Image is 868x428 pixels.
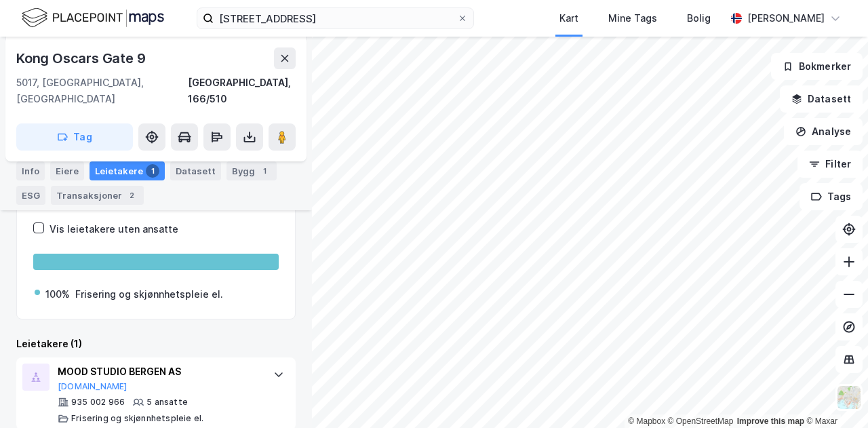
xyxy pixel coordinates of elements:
div: MOOD STUDIO BERGEN AS [58,364,260,380]
button: Tag [16,123,133,151]
button: Analyse [784,118,863,145]
div: [GEOGRAPHIC_DATA], 166/510 [188,75,296,107]
div: Kong Oscars Gate 9 [16,47,148,69]
a: OpenStreetMap [668,416,734,426]
input: Søk på adresse, matrikkel, gårdeiere, leietakere eller personer [214,8,457,28]
div: 1 [146,164,159,178]
div: 5017, [GEOGRAPHIC_DATA], [GEOGRAPHIC_DATA] [16,75,188,107]
div: Kontrollprogram for chat [800,363,868,428]
img: logo.f888ab2527a4732fd821a326f86c7f29.svg [22,6,164,30]
div: Mine Tags [608,10,657,26]
div: Bygg [226,161,277,180]
iframe: Chat Widget [800,363,868,428]
div: [PERSON_NAME] [747,10,825,26]
div: Leietakere [90,161,165,180]
button: Bokmerker [771,53,863,80]
div: 2 [125,189,138,202]
div: 1 [258,164,271,178]
div: Kart [559,10,578,26]
a: Mapbox [628,416,665,426]
div: 100% [45,286,70,303]
button: Filter [797,151,863,178]
div: Frisering og skjønnhetspleie el. [71,413,203,424]
div: Leietakere (1) [16,336,296,352]
div: Datasett [170,161,221,180]
div: Vis leietakere uten ansatte [50,221,178,237]
button: Tags [800,183,863,210]
div: Info [16,161,45,180]
div: Transaksjoner [51,186,144,205]
div: 935 002 966 [71,397,125,408]
button: [DOMAIN_NAME] [58,381,127,392]
div: Bolig [687,10,711,26]
a: Improve this map [737,416,804,426]
button: Datasett [780,85,863,113]
div: Frisering og skjønnhetspleie el. [75,286,223,303]
div: ESG [16,186,45,205]
div: 5 ansatte [146,397,188,408]
div: Eiere [50,161,84,180]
